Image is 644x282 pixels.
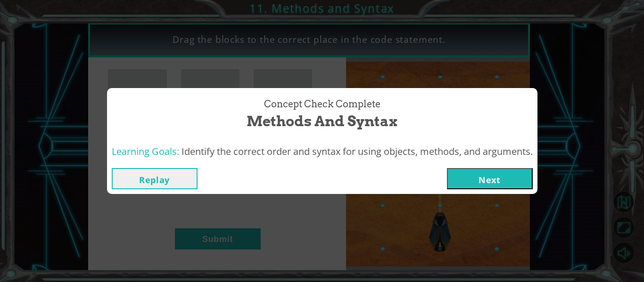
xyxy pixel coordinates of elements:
[112,145,179,158] span: Learning Goals:
[264,97,380,111] span: Concept Check Complete
[182,145,533,158] span: Identify the correct order and syntax for using objects, methods, and arguments.
[447,168,533,189] button: Next
[247,111,397,131] span: Methods and Syntax
[112,168,198,189] button: Replay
